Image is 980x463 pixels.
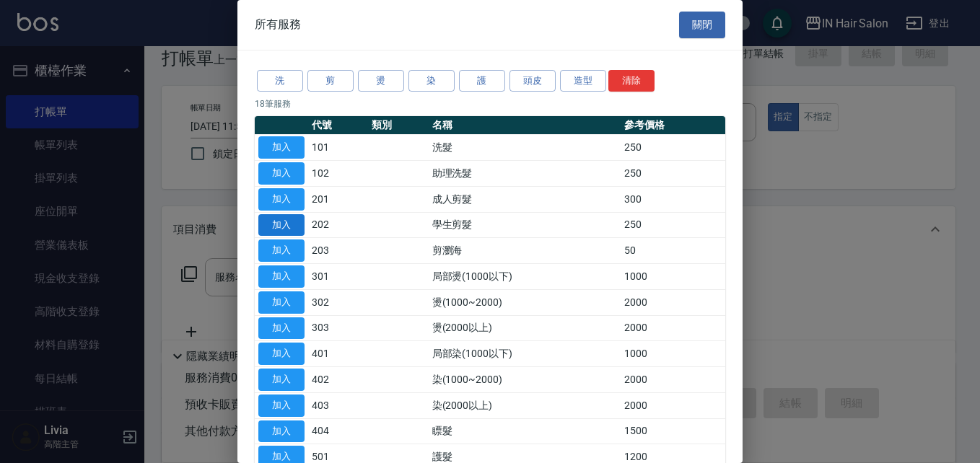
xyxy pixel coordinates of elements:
p: 18 筆服務 [255,97,725,110]
td: 300 [621,186,725,212]
td: 101 [308,135,368,161]
td: 50 [621,238,725,264]
button: 頭皮 [509,70,556,92]
button: 加入 [258,136,305,159]
th: 參考價格 [621,116,725,135]
td: 助理洗髮 [429,161,621,187]
td: 局部染(1000以下) [429,341,621,367]
td: 404 [308,418,368,444]
td: 402 [308,367,368,393]
button: 染 [408,70,455,92]
button: 造型 [560,70,606,92]
button: 加入 [258,369,305,391]
td: 學生剪髮 [429,212,621,238]
td: 染(1000~2000) [429,367,621,393]
button: 加入 [258,214,305,237]
button: 剪 [307,70,354,92]
button: 加入 [258,239,305,262]
button: 加入 [258,394,305,417]
button: 燙 [358,70,404,92]
th: 代號 [308,116,368,135]
td: 403 [308,392,368,418]
td: 201 [308,186,368,212]
td: 2000 [621,289,725,315]
button: 關閉 [679,12,725,38]
td: 1000 [621,341,725,367]
td: 2000 [621,392,725,418]
td: 燙(1000~2000) [429,289,621,315]
button: 加入 [258,188,305,211]
td: 250 [621,135,725,161]
button: 加入 [258,317,305,340]
button: 加入 [258,291,305,314]
td: 染(2000以上) [429,392,621,418]
td: 203 [308,238,368,264]
span: 所有服務 [255,17,301,32]
td: 2000 [621,367,725,393]
button: 洗 [257,70,303,92]
button: 清除 [608,70,655,92]
button: 加入 [258,420,305,443]
td: 250 [621,161,725,187]
td: 1000 [621,264,725,290]
td: 剪瀏海 [429,238,621,264]
th: 名稱 [429,116,621,135]
button: 加入 [258,162,305,185]
td: 202 [308,212,368,238]
td: 302 [308,289,368,315]
td: 成人剪髮 [429,186,621,212]
td: 燙(2000以上) [429,315,621,341]
td: 250 [621,212,725,238]
td: 洗髮 [429,135,621,161]
th: 類別 [368,116,428,135]
td: 2000 [621,315,725,341]
td: 102 [308,161,368,187]
td: 401 [308,341,368,367]
td: 局部燙(1000以下) [429,264,621,290]
button: 護 [459,70,505,92]
button: 加入 [258,343,305,365]
td: 303 [308,315,368,341]
button: 加入 [258,265,305,288]
td: 1500 [621,418,725,444]
td: 301 [308,264,368,290]
td: 瞟髮 [429,418,621,444]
